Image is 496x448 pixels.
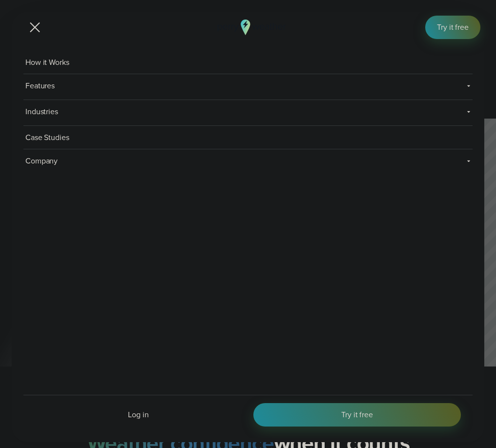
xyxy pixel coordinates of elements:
span: Company [23,149,119,173]
span: Try it free [341,409,373,421]
a: Try it free [425,16,480,39]
a: Log in [35,409,242,421]
a: How it Works [23,51,473,75]
a: Try it free [253,403,461,427]
span: Log in [128,409,148,421]
span: Industries [23,100,311,123]
span: Features [23,74,189,98]
span: Case Studies [23,126,73,149]
a: Case Studies [23,126,473,150]
span: How it Works [23,51,73,74]
span: Try it free [437,21,469,33]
